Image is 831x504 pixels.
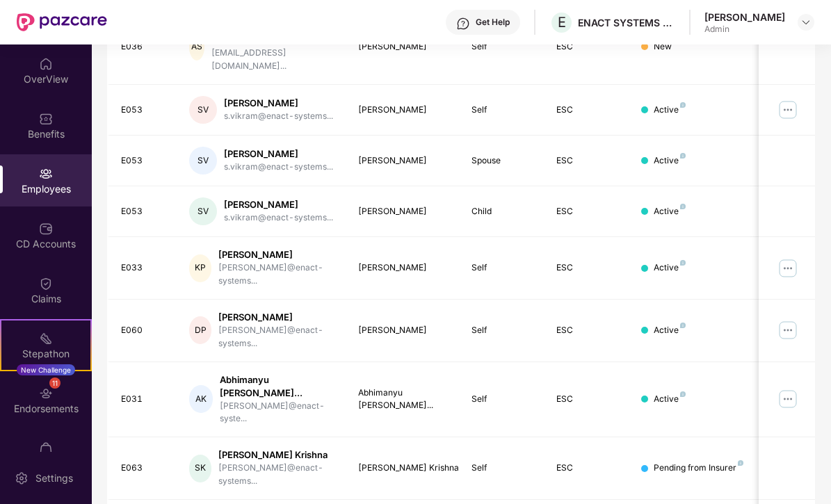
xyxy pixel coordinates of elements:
div: SV [189,147,217,174]
div: Admin [704,24,785,35]
div: s.vikram@enact-systems... [224,110,333,123]
div: AK [189,385,213,413]
div: [PERSON_NAME] Krishna [358,462,449,475]
div: ESC [556,154,619,168]
div: E053 [121,205,167,218]
div: E053 [121,154,167,168]
div: [PERSON_NAME]@enact-systems... [218,462,336,488]
div: ESC [556,324,619,337]
div: [PERSON_NAME] Krishna [218,448,336,462]
img: svg+xml;base64,PHN2ZyBpZD0iTXlfT3JkZXJzIiBkYXRhLW5hbWU9Ik15IE9yZGVycyIgeG1sbnM9Imh0dHA6Ly93d3cudz... [39,441,53,455]
div: [PERSON_NAME] [218,311,336,324]
img: svg+xml;base64,PHN2ZyB4bWxucz0iaHR0cDovL3d3dy53My5vcmcvMjAwMC9zdmciIHdpZHRoPSI4IiBoZWlnaHQ9IjgiIH... [680,323,686,328]
div: SV [189,197,217,225]
div: E033 [121,261,167,275]
div: Self [471,462,534,475]
div: Active [654,393,686,406]
div: Active [654,205,686,218]
div: ENACT SYSTEMS SOFTWARE INDIA PRIVATE LIMITED [578,16,675,29]
div: E031 [121,393,167,406]
img: svg+xml;base64,PHN2ZyB4bWxucz0iaHR0cDovL3d3dy53My5vcmcvMjAwMC9zdmciIHdpZHRoPSI4IiBoZWlnaHQ9IjgiIH... [680,153,686,158]
div: ESC [556,261,619,275]
img: svg+xml;base64,PHN2ZyBpZD0iSGVscC0zMngzMiIgeG1sbnM9Imh0dHA6Ly93d3cudzMub3JnLzIwMDAvc3ZnIiB3aWR0aD... [456,17,470,31]
div: [PERSON_NAME] [218,248,336,261]
img: svg+xml;base64,PHN2ZyBpZD0iU2V0dGluZy0yMHgyMCIgeG1sbnM9Imh0dHA6Ly93d3cudzMub3JnLzIwMDAvc3ZnIiB3aW... [15,471,29,485]
div: E063 [121,462,167,475]
img: svg+xml;base64,PHN2ZyBpZD0iSG9tZSIgeG1sbnM9Imh0dHA6Ly93d3cudzMub3JnLzIwMDAvc3ZnIiB3aWR0aD0iMjAiIG... [39,57,53,71]
div: [PERSON_NAME] [358,261,449,275]
img: svg+xml;base64,PHN2ZyB4bWxucz0iaHR0cDovL3d3dy53My5vcmcvMjAwMC9zdmciIHdpZHRoPSI4IiBoZWlnaHQ9IjgiIH... [738,460,743,466]
div: Abhimanyu [PERSON_NAME]... [358,387,449,413]
img: svg+xml;base64,PHN2ZyBpZD0iQ2xhaW0iIHhtbG5zPSJodHRwOi8vd3d3LnczLm9yZy8yMDAwL3N2ZyIgd2lkdGg9IjIwIi... [39,277,53,291]
img: svg+xml;base64,PHN2ZyB4bWxucz0iaHR0cDovL3d3dy53My5vcmcvMjAwMC9zdmciIHdpZHRoPSIyMSIgaGVpZ2h0PSIyMC... [39,332,53,346]
div: ESC [556,40,619,54]
img: manageButton [777,257,799,279]
div: E036 [121,40,167,54]
div: Active [654,104,686,117]
img: svg+xml;base64,PHN2ZyB4bWxucz0iaHR0cDovL3d3dy53My5vcmcvMjAwMC9zdmciIHdpZHRoPSI4IiBoZWlnaHQ9IjgiIH... [680,204,686,209]
div: Pending from Insurer [654,462,743,475]
div: [PERSON_NAME] [358,324,449,337]
div: [PERSON_NAME] [358,205,449,218]
div: [PERSON_NAME] [704,10,785,24]
img: svg+xml;base64,PHN2ZyBpZD0iRHJvcGRvd24tMzJ4MzIiIHhtbG5zPSJodHRwOi8vd3d3LnczLm9yZy8yMDAwL3N2ZyIgd2... [800,17,812,28]
div: [PERSON_NAME]@enact-systems... [218,261,336,288]
img: svg+xml;base64,PHN2ZyBpZD0iRW1wbG95ZWVzIiB4bWxucz0iaHR0cDovL3d3dy53My5vcmcvMjAwMC9zdmciIHdpZHRoPS... [39,167,53,181]
div: s.vikram@enact-systems... [224,161,333,174]
div: [PERSON_NAME] [224,147,333,161]
div: E060 [121,324,167,337]
div: ESC [556,393,619,406]
div: Settings [31,471,77,485]
div: DP [189,316,212,344]
div: 11 [49,377,60,389]
div: [PERSON_NAME] [224,97,333,110]
img: svg+xml;base64,PHN2ZyB4bWxucz0iaHR0cDovL3d3dy53My5vcmcvMjAwMC9zdmciIHdpZHRoPSI4IiBoZWlnaHQ9IjgiIH... [680,391,686,397]
div: ESC [556,205,619,218]
div: KP [189,254,212,282]
div: Active [654,324,686,337]
div: [PERSON_NAME] [358,40,449,54]
img: svg+xml;base64,PHN2ZyBpZD0iQmVuZWZpdHMiIHhtbG5zPSJodHRwOi8vd3d3LnczLm9yZy8yMDAwL3N2ZyIgd2lkdGg9Ij... [39,112,53,126]
div: [PERSON_NAME] [224,198,333,211]
div: Self [471,104,534,117]
div: Abhimanyu [PERSON_NAME]... [220,373,336,400]
div: Self [471,40,534,54]
img: svg+xml;base64,PHN2ZyBpZD0iRW5kb3JzZW1lbnRzIiB4bWxucz0iaHR0cDovL3d3dy53My5vcmcvMjAwMC9zdmciIHdpZH... [39,387,53,400]
div: [PERSON_NAME]@enact-syste... [220,400,336,426]
img: manageButton [777,388,799,410]
div: Stepathon [1,347,90,361]
div: [PERSON_NAME] [358,154,449,168]
img: manageButton [777,319,799,341]
div: s.vikram@enact-systems... [224,211,333,225]
div: Get Help [476,17,510,28]
div: [PERSON_NAME]@enact-systems... [218,324,336,350]
img: svg+xml;base64,PHN2ZyB4bWxucz0iaHR0cDovL3d3dy53My5vcmcvMjAwMC9zdmciIHdpZHRoPSI4IiBoZWlnaHQ9IjgiIH... [680,260,686,266]
div: Active [654,154,686,168]
div: E053 [121,104,167,117]
div: ESC [556,104,619,117]
div: New Challenge [17,364,75,375]
span: E [558,14,566,31]
div: Self [471,324,534,337]
div: Active [654,261,686,275]
img: manageButton [777,99,799,121]
div: Spouse [471,154,534,168]
div: Self [471,393,534,406]
img: svg+xml;base64,PHN2ZyB4bWxucz0iaHR0cDovL3d3dy53My5vcmcvMjAwMC9zdmciIHdpZHRoPSI4IiBoZWlnaHQ9IjgiIH... [680,102,686,108]
div: SV [189,96,217,124]
div: Self [471,261,534,275]
div: Child [471,205,534,218]
div: [PERSON_NAME] [358,104,449,117]
div: AS [189,33,205,60]
div: SK [189,455,212,482]
div: [PERSON_NAME][EMAIL_ADDRESS][DOMAIN_NAME]... [211,34,336,74]
div: New [654,40,679,54]
img: svg+xml;base64,PHN2ZyBpZD0iQ0RfQWNjb3VudHMiIGRhdGEtbmFtZT0iQ0QgQWNjb3VudHMiIHhtbG5zPSJodHRwOi8vd3... [39,222,53,236]
img: New Pazcare Logo [17,13,107,31]
div: ESC [556,462,619,475]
